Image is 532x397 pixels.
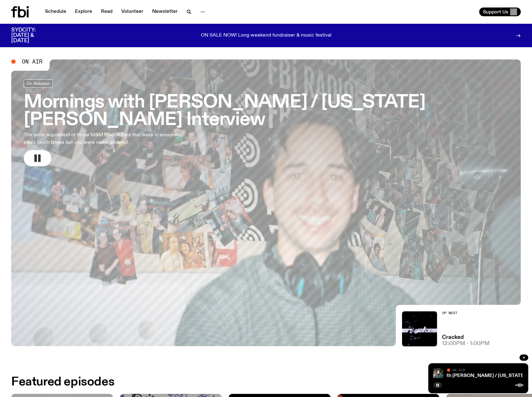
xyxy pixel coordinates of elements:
[41,8,70,16] a: Schedule
[442,311,490,315] h2: Up Next
[479,8,521,16] button: Support Us
[402,311,437,346] img: Logo for Podcast Cracked. Black background, with white writing, with glass smashing graphics
[11,376,114,388] h2: Featured episodes
[97,8,116,16] a: Read
[483,9,508,15] span: Support Us
[11,28,51,43] h3: SYDCITY: [DATE] & [DATE]
[442,341,490,346] span: 12:00pm - 1:00pm
[201,33,331,38] p: ON SALE NOW! Long weekend fundraiser & music festival
[433,368,443,378] img: Radio presenter Ben Hansen sits in front of a wall of photos and an fbi radio sign. Film photo. B...
[117,8,147,16] a: Volunteer
[71,8,96,16] a: Explore
[11,59,521,346] a: Radio presenter Ben Hansen sits in front of a wall of photos and an fbi radio sign. Film photo. B...
[24,131,184,146] p: The sonic equivalent of those M&M Biscuit Bars that were in everyone else's lunch boxes but you w...
[24,79,508,166] a: Mornings with [PERSON_NAME] / [US_STATE][PERSON_NAME] InterviewThe sonic equivalent of those M&M ...
[24,94,508,129] h3: Mornings with [PERSON_NAME] / [US_STATE][PERSON_NAME] Interview
[442,335,464,340] a: Cracked
[452,368,465,372] span: On Air
[148,8,181,16] a: Newsletter
[22,59,42,64] span: On Air
[27,81,50,86] span: On Rotation
[24,79,53,88] a: On Rotation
